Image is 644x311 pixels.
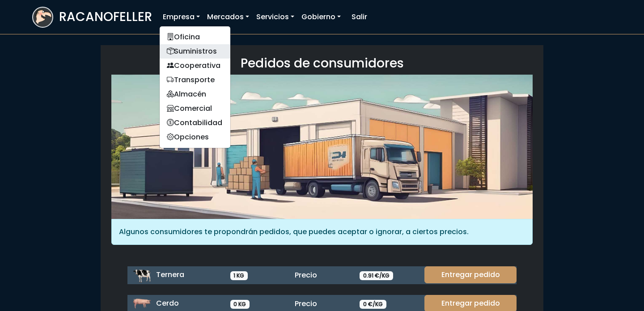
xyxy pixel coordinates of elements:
[289,270,354,281] div: Precio
[230,300,250,309] span: 0 KG
[59,9,152,25] h3: RACANOFELLER
[160,130,230,144] a: Opciones
[203,8,253,26] a: Mercados
[160,44,230,59] a: Suministros
[111,56,533,71] h3: Pedidos de consumidores
[424,266,517,283] a: Entregar pedido
[160,116,230,130] a: Contabilidad
[111,75,533,219] img: orders.jpg
[160,30,230,44] a: Oficina
[156,269,184,280] span: Ternera
[32,4,152,30] a: RACANOFELLER
[360,271,393,280] span: 0.91 €/KG
[156,298,179,308] span: Cerdo
[230,271,248,280] span: 1 KG
[160,73,230,87] a: Transporte
[160,101,230,116] a: Comercial
[360,300,386,309] span: 0 €/KG
[111,219,533,245] div: Algunos consumidores te propondrán pedidos, que puedes aceptar o ignorar, a ciertos precios.
[348,8,371,26] a: Salir
[133,266,151,284] img: ternera.png
[253,8,298,26] a: Servicios
[160,87,230,101] a: Almacén
[160,59,230,73] a: Cooperativa
[298,8,344,26] a: Gobierno
[159,8,203,26] a: Empresa
[33,8,52,25] img: logoracarojo.png
[289,298,354,309] div: Precio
